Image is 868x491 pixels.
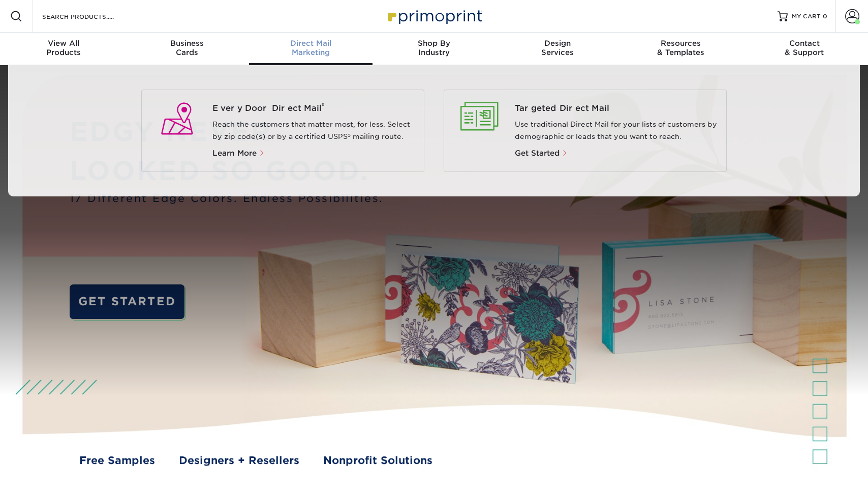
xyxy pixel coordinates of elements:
[322,102,324,109] sup: ®
[179,453,299,469] a: Designers + Resellers
[792,12,821,21] span: MY CART
[2,33,126,65] a: View AllProducts
[212,102,416,114] span: Every Door Direct Mail
[2,39,126,48] span: View All
[742,33,866,65] a: Contact& Support
[249,33,373,65] a: Direct MailMarketing
[126,39,249,48] span: Business
[742,39,866,57] div: & Support
[2,39,126,57] div: Products
[619,39,742,48] span: Resources
[249,39,373,57] div: Marketing
[212,119,416,143] p: Reach the customers that matter most, for less. Select by zip code(s) or by a certified USPS® mai...
[249,39,373,48] span: Direct Mail
[79,453,155,469] a: Free Samples
[212,102,416,114] a: Every Door Direct Mail®
[41,10,140,22] input: SEARCH PRODUCTS.....
[212,149,257,158] span: Learn More
[619,39,742,57] div: & Templates
[373,39,496,48] span: Shop By
[126,39,249,57] div: Cards
[515,149,560,158] span: Get Started
[126,33,249,65] a: BusinessCards
[823,13,827,20] span: 0
[515,119,719,143] p: Use traditional Direct Mail for your lists of customers by demographic or leads that you want to ...
[515,102,719,114] a: Targeted Direct Mail
[383,5,485,27] img: Primoprint
[515,150,568,157] a: Get Started
[495,39,619,48] span: Design
[212,150,269,157] a: Learn More
[495,33,619,65] a: DesignServices
[619,33,742,65] a: Resources& Templates
[323,453,432,469] a: Nonprofit Solutions
[373,39,496,57] div: Industry
[742,39,866,48] span: Contact
[495,39,619,57] div: Services
[373,33,496,65] a: Shop ByIndustry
